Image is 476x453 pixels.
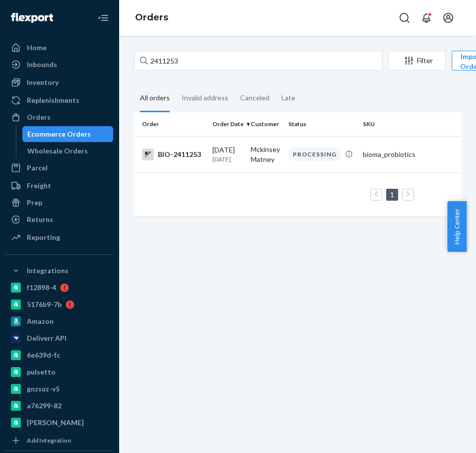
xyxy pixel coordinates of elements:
[27,367,56,377] div: pulsetto
[6,178,113,194] a: Freight
[395,8,414,28] button: Open Search Box
[240,85,270,111] div: Canceled
[6,40,113,56] a: Home
[6,330,113,346] a: Deliverr API
[27,418,84,428] div: [PERSON_NAME]
[6,212,113,227] a: Returns
[27,333,67,343] div: Deliverr API
[6,229,113,245] a: Reporting
[140,85,170,112] div: All orders
[27,283,56,293] div: f12898-4
[27,77,59,87] div: Inventory
[27,181,51,191] div: Freight
[182,85,228,111] div: Invalid address
[6,75,113,90] a: Inventory
[284,112,359,136] th: Status
[281,85,295,111] div: Late
[93,8,113,28] button: Close Navigation
[6,109,113,125] a: Orders
[27,316,54,326] div: Amazon
[27,384,60,394] div: gnzsuz-v5
[22,126,114,142] a: Ecommerce Orders
[27,43,47,53] div: Home
[27,60,57,70] div: Inbounds
[27,436,71,445] div: Add Integration
[27,95,79,105] div: Replenishments
[27,266,68,276] div: Integrations
[447,201,467,252] button: Help Center
[6,347,113,363] a: 6e639d-fc
[6,398,113,414] a: a76299-82
[27,232,60,242] div: Reporting
[6,263,113,279] button: Integrations
[27,163,48,173] div: Parcel
[6,57,113,73] a: Inbounds
[134,112,208,136] th: Order
[142,149,204,160] div: BIO-2411253
[6,297,113,312] a: 5176b9-7b
[416,8,436,28] button: Open notifications
[27,300,62,309] div: 5176b9-7b
[127,3,176,32] ol: breadcrumbs
[6,435,113,447] a: Add Integration
[212,155,243,163] p: [DATE]
[6,313,113,329] a: Amazon
[212,145,243,163] div: [DATE]
[288,148,341,161] div: PROCESSING
[11,13,53,23] img: Flexport logo
[27,401,62,411] div: a76299-82
[6,280,113,296] a: f12898-4
[6,364,113,380] a: pulsetto
[27,350,60,360] div: 6e639d-fc
[6,92,113,108] a: Replenishments
[27,215,53,225] div: Returns
[388,51,446,71] button: Filter
[27,198,42,208] div: Prep
[135,12,168,23] a: Orders
[6,415,113,431] a: [PERSON_NAME]
[247,136,285,172] td: Mckinsey Matney
[134,51,382,71] input: Search orders
[438,8,458,28] button: Open account menu
[389,56,445,66] div: Filter
[6,195,113,211] a: Prep
[251,120,281,128] div: Customer
[208,112,247,136] th: Order Date
[359,112,458,136] th: SKU
[27,129,91,139] div: Ecommerce Orders
[27,146,88,156] div: Wholesale Orders
[27,112,51,122] div: Orders
[6,160,113,176] a: Parcel
[363,150,454,159] div: bioma_probiotics
[388,190,396,199] a: Page 1 is your current page
[6,381,113,397] a: gnzsuz-v5
[22,143,114,159] a: Wholesale Orders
